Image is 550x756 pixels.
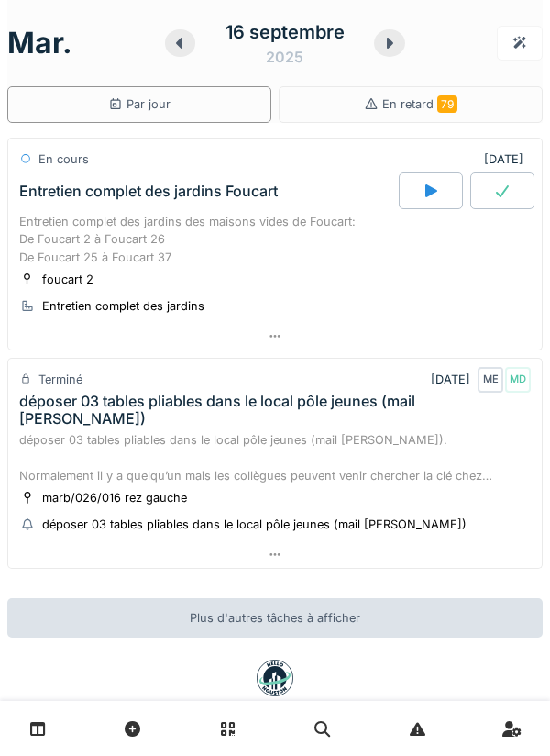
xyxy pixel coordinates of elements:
[266,46,303,68] div: 2025
[38,371,82,388] div: Terminé
[257,660,293,696] img: badge-BVDL4wpA.svg
[7,598,543,638] div: Plus d'autres tâches à afficher
[19,431,531,484] div: déposer 03 tables pliables dans le local pôle jeunes (mail [PERSON_NAME]). Normalement il y a que...
[108,95,170,113] div: Par jour
[42,297,204,315] div: Entretien complet des jardins
[19,213,531,266] div: Entretien complet des jardins des maisons vides de Foucart: De Foucart 2 à Foucart 26 De Foucart ...
[505,367,531,393] div: MD
[38,150,89,168] div: En cours
[225,18,345,46] div: 16 septembre
[382,97,457,111] span: En retard
[437,95,457,113] span: 79
[19,393,531,428] div: déposer 03 tables pliables dans le local pôle jeunes (mail [PERSON_NAME])
[42,489,187,506] div: marb/026/016 rez gauche
[478,367,503,393] div: ME
[19,183,278,200] div: Entretien complet des jardins Foucart
[42,271,93,288] div: foucart 2
[7,26,72,61] h1: mar.
[431,367,531,393] div: [DATE]
[42,516,467,533] div: déposer 03 tables pliables dans le local pôle jeunes (mail [PERSON_NAME])
[484,150,531,168] div: [DATE]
